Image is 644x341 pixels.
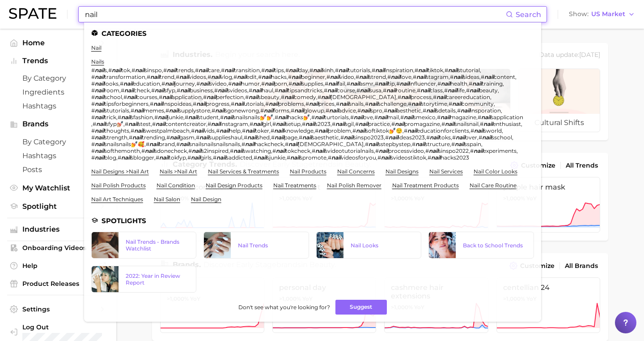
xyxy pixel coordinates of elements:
span: # [261,67,265,73]
a: nail polish products [91,182,146,189]
a: nail services & treatments [208,168,279,175]
span: hacks [271,73,287,80]
em: nail [420,87,430,94]
span: [DEMOGRAPHIC_DATA] [330,94,396,100]
span: # [228,80,232,87]
em: nail [167,67,176,73]
a: centellian 24>1,000% YoY [496,277,601,333]
em: nail [401,94,411,100]
span: # [121,87,124,94]
span: Trends [22,57,94,65]
span: prices [318,100,335,107]
span: # [91,80,95,87]
em: nail [112,67,121,73]
div: Nail Looks [351,242,414,249]
span: # [396,80,400,87]
a: nail salon [154,196,180,203]
em: nail [386,87,396,94]
li: Categories [91,30,534,37]
span: room [104,87,119,94]
a: Nail Trends - Brands Watchlist [91,232,197,259]
span: influencer [409,80,436,87]
span: beauty [479,87,498,94]
button: Trends [7,54,109,68]
span: humor [241,80,260,87]
span: storytime [421,100,447,107]
span: All Trends [566,162,598,169]
span: beginner [301,73,325,80]
button: Industries [7,223,109,236]
em: nail [313,67,322,73]
span: education [133,80,160,87]
em: nail [269,100,278,107]
span: problems [278,100,304,107]
span: perfection [216,94,244,100]
em: nail [95,67,104,73]
span: journey [174,80,195,87]
input: Search here for a brand, industry, or ingredient [84,7,506,22]
em: nail [321,94,330,100]
span: # [417,87,420,94]
span: application [172,94,202,100]
a: nails [91,58,104,65]
span: sinspo [144,67,162,73]
span: # [449,100,452,107]
span: course [337,87,355,94]
a: My Watchlist [7,181,109,195]
span: # [356,73,359,80]
span: # [347,80,350,87]
span: tips [274,67,284,73]
a: Help [7,259,109,272]
span: videos [189,73,206,80]
span: # [466,87,470,94]
span: haul [262,87,273,94]
span: # [195,67,199,73]
a: Hashtags [7,99,109,113]
a: Settings [7,302,109,316]
em: nail [150,73,160,80]
span: edit [246,73,257,80]
em: nail [330,73,339,80]
em: nail [265,67,274,73]
span: # [265,100,269,107]
span: # [285,67,289,73]
span: # [408,100,411,107]
span: by Category [22,74,94,82]
em: nail [391,73,400,80]
em: nail [207,94,216,100]
span: svideo [209,80,227,87]
span: stutorials [104,107,129,114]
span: # [131,67,135,73]
span: progress [206,100,229,107]
a: All Trends [563,160,600,172]
em: nail [292,80,301,87]
span: # [193,100,196,107]
span: vlog [220,73,232,80]
a: nail color looks [474,168,517,175]
a: nail designs [386,168,419,175]
span: Posts [22,165,94,174]
a: by Category [7,135,109,149]
span: looks [104,80,119,87]
span: # [481,73,484,80]
em: nail [441,80,450,87]
a: Spotlight [7,199,109,213]
em: nail [95,80,104,87]
span: # [281,94,284,100]
span: # [196,80,200,87]
span: fail [338,80,345,87]
em: nail [369,100,378,107]
span: love [400,73,411,80]
span: Hashtags [22,102,94,110]
span: # [147,73,150,80]
em: nail [232,80,241,87]
span: # [324,87,327,94]
a: nail design products [206,182,263,189]
span: schallenge [378,100,407,107]
div: Nail Trends - Brands Watchlist [126,238,189,252]
span: Settings [22,305,94,313]
span: # [433,94,436,100]
em: nail [95,87,104,94]
span: Search [516,10,541,19]
em: nail [135,67,144,73]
